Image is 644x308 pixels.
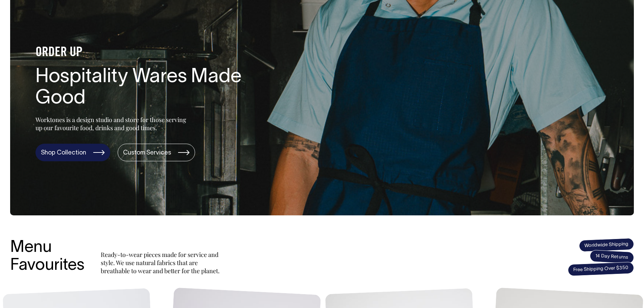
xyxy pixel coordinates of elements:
a: Shop Collection [35,144,110,161]
h1: Hospitality Wares Made Good [35,67,252,110]
p: Worktones is a design studio and store for those serving up our favourite food, drinks and good t... [35,116,189,132]
a: Custom Services [118,144,195,161]
span: Worldwide Shipping [579,238,634,252]
h3: Menu Favourites [10,239,85,275]
span: Free Shipping Over $350 [568,262,634,276]
h4: ORDER UP [35,46,252,60]
span: 14 Day Returns [590,250,634,264]
p: Ready-to-wear pieces made for service and style. We use natural fabrics that are breathable to we... [101,251,222,275]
